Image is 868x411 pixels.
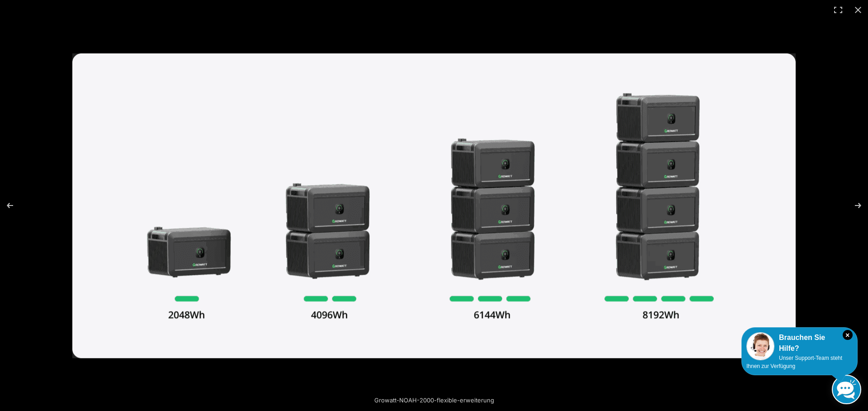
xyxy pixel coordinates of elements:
[843,330,853,340] i: Schließen
[746,332,774,360] img: Customer service
[72,53,796,358] img: growatt noah 2000 flexible erweiterung scaled
[746,355,842,369] span: Unser Support-Team steht Ihnen zur Verfügung
[339,391,529,409] div: Growatt-NOAH-2000-flexible-erweiterung
[746,332,853,354] div: Brauchen Sie Hilfe?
